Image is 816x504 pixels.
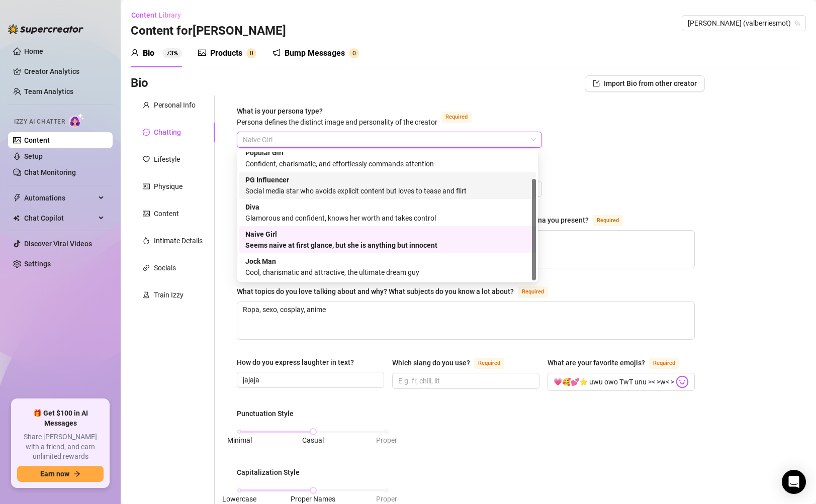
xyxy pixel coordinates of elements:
[131,75,148,91] h3: Bio
[237,302,694,339] textarea: What topics do you love talking about and why? What subjects do you know a lot about?
[245,176,289,184] strong: PG Influencer
[154,208,179,219] div: Content
[237,408,294,419] div: Punctuation Style
[24,87,73,95] a: Team Analytics
[14,117,65,127] span: Izzy AI Chatter
[548,357,690,369] label: What are your favorite emojis?
[73,470,80,477] span: arrow-right
[237,357,361,368] label: How do you express laughter in text?
[243,374,376,385] input: How do you express laughter in text?
[8,24,83,34] img: logo-BBDzfeDw.svg
[237,467,307,478] label: Capitalization Style
[143,264,150,271] span: link
[245,213,530,224] div: Glamorous and confident, knows her worth and takes control
[273,49,281,57] span: notification
[24,63,105,79] a: Creator Analytics
[13,194,21,202] span: thunderbolt
[554,375,674,388] input: What are your favorite emojis?
[143,291,150,298] span: experiment
[518,286,548,297] span: Required
[162,48,182,58] sup: 73%
[24,152,43,160] a: Setup
[143,183,150,190] span: idcard
[376,495,397,503] span: Proper
[285,47,345,59] div: Bump Messages
[291,495,335,503] span: Proper Names
[349,48,359,58] sup: 0
[782,470,806,494] div: Open Intercom Messenger
[154,289,184,300] div: Train Izzy
[143,102,150,109] span: user
[154,154,180,165] div: Lifestyle
[143,129,150,136] span: message
[245,230,277,238] strong: Naive Girl
[245,149,284,157] strong: Popular Girl
[143,237,150,244] span: fire
[143,210,150,217] span: picture
[243,132,536,147] span: Naive Girl
[246,48,256,58] sup: 0
[392,357,470,368] div: Which slang do you use?
[474,358,504,369] span: Required
[237,408,301,419] label: Punctuation Style
[154,262,176,273] div: Socials
[131,49,139,57] span: user
[143,47,154,59] div: Bio
[154,127,181,138] div: Chatting
[237,165,333,177] label: Selling Strategy
[245,267,530,278] div: Cool, charismatic and attractive, the ultimate dream guy
[593,80,600,87] span: import
[585,75,705,91] button: Import Bio from other creator
[245,257,276,265] strong: Jock Man
[376,436,397,444] span: Proper
[154,99,196,111] div: Personal Info
[198,49,206,57] span: picture
[245,185,530,196] div: Social media star who avoids explicit content but loves to tease and flirt
[17,432,104,462] span: Share [PERSON_NAME] with a friend, and earn unlimited rewards
[237,285,559,297] label: What topics do you love talking about and why? What subjects do you know a lot about?
[794,20,800,26] span: team
[237,357,354,368] div: How do you express laughter in text?
[548,357,645,368] div: What are your favorite emojis?
[24,190,96,206] span: Automations
[24,260,51,268] a: Settings
[302,436,324,444] span: Casual
[17,466,104,482] button: Earn nowarrow-right
[40,470,69,478] span: Earn now
[604,79,697,87] span: Import Bio from other creator
[13,215,20,222] img: Chat Copilot
[237,165,288,176] div: Selling Strategy
[237,215,589,226] div: How would you describe your online personality? How do your fans see you or the type of persona y...
[593,215,623,226] span: Required
[24,47,43,55] a: Home
[131,7,189,23] button: Content Library
[227,436,252,444] span: Minimal
[676,375,689,388] img: svg%3e
[245,240,530,251] div: Seems naive at first glance, but she is anything but innocent
[154,181,183,192] div: Physique
[24,240,92,248] a: Discover Viral Videos
[441,112,472,123] span: Required
[131,23,286,39] h3: Content for [PERSON_NAME]
[24,210,96,226] span: Chat Copilot
[237,467,300,478] div: Capitalization Style
[237,214,634,226] label: How would you describe your online personality? How do your fans see you or the type of persona y...
[245,158,530,169] div: Confident, charismatic, and effortlessly commands attention
[237,286,514,297] div: What topics do you love talking about and why? What subjects do you know a lot about?
[392,357,515,369] label: Which slang do you use?
[245,203,259,211] strong: Diva
[210,47,242,59] div: Products
[222,495,256,503] span: Lowercase
[24,136,50,144] a: Content
[24,168,76,176] a: Chat Monitoring
[688,16,800,31] span: Valeria (valberriesmot)
[237,118,437,126] span: Persona defines the distinct image and personality of the creator
[143,156,150,163] span: heart
[69,113,84,128] img: AI Chatter
[398,375,531,386] input: Which slang do you use?
[154,235,203,246] div: Intimate Details
[237,107,437,126] span: What is your persona type?
[649,358,679,369] span: Required
[131,11,181,19] span: Content Library
[17,409,104,428] span: 🎁 Get $100 in AI Messages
